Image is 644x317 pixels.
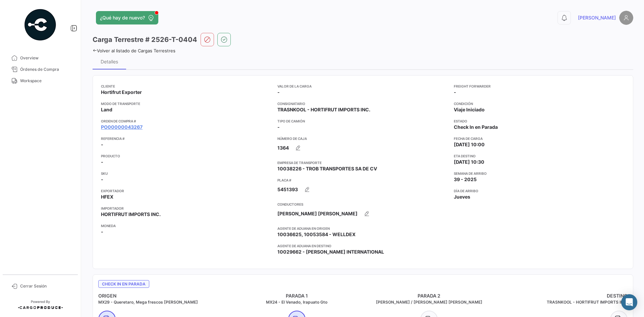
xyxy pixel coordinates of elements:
span: - [101,176,103,183]
span: 5451393 [277,186,298,193]
span: Workspace [20,78,72,84]
span: Hortifrut Exporter [101,89,142,96]
a: Workspace [5,75,75,87]
a: Overview [5,52,75,64]
span: - [101,159,103,165]
app-card-info-title: Producto [101,153,272,159]
span: - [101,228,103,235]
span: [DATE] 10:30 [454,159,484,165]
a: PO00000043267 [101,124,143,130]
span: HFEX [101,194,113,200]
span: - [101,141,103,148]
h4: DESTINO [495,293,628,299]
span: Land [101,106,112,113]
app-card-info-title: Día de Arribo [454,188,625,194]
app-card-info-title: Condición [454,101,625,106]
span: 10036625, 10053584 - WELLDEX [277,231,356,238]
span: - [277,89,280,96]
app-card-info-title: ETA Destino [454,153,625,159]
app-card-info-title: Conductores [277,202,448,207]
span: 10029662 - [PERSON_NAME] INTERNATIONAL [277,249,384,255]
app-card-info-title: Tipo de Camión [277,118,448,124]
span: Viaje Iniciado [454,106,485,113]
app-card-info-title: Consignatario [277,101,448,106]
app-card-info-title: Número de Caja [277,136,448,141]
span: HORTIFRUT IMPORTS INC. [101,211,161,218]
span: Check In en Parada [454,124,498,130]
img: placeholder-user.png [619,11,633,25]
span: [PERSON_NAME] [578,14,616,21]
app-card-info-title: Semana de Arribo [454,171,625,176]
span: Cerrar Sesión [20,283,72,289]
span: 1364 [277,145,289,151]
h5: TRASNKOOL - HORTIFRUT IMPORTS INC. [495,299,628,305]
div: Abrir Intercom Messenger [621,294,637,310]
app-card-info-title: Freight Forwarder [454,84,625,89]
span: Overview [20,55,72,61]
div: Detalles [101,59,118,64]
span: Check In en Parada [98,280,149,288]
button: ¿Qué hay de nuevo? [96,11,158,24]
span: TRASNKOOL - HORTIFRUT IMPORTS INC. [277,106,370,113]
a: Volver al listado de Cargas Terrestres [93,48,175,53]
a: Órdenes de Compra [5,64,75,75]
h4: PARADA 1 [231,293,363,299]
span: Jueves [454,194,470,200]
app-card-info-title: Cliente [101,84,272,89]
app-card-info-title: Empresa de Transporte [277,160,448,165]
span: [DATE] 10:00 [454,141,485,148]
h4: PARADA 2 [363,293,495,299]
app-card-info-title: Valor de la Carga [277,84,448,89]
h3: Carga Terrestre # 2526-T-0404 [93,35,197,44]
span: Órdenes de Compra [20,66,72,72]
app-card-info-title: Agente de Aduana en Destino [277,243,448,249]
span: ¿Qué hay de nuevo? [100,14,145,21]
h5: MX29 - Queretaro, Mega frescos [PERSON_NAME] [98,299,231,305]
app-card-info-title: SKU [101,171,272,176]
span: - [454,89,456,96]
app-card-info-title: Placa # [277,177,448,183]
app-card-info-title: Fecha de carga [454,136,625,141]
app-card-info-title: Estado [454,118,625,124]
span: 10038226 - TROB TRANSPORTES SA DE CV [277,165,377,172]
app-card-info-title: Agente de Aduana en Origen [277,226,448,231]
app-card-info-title: Orden de Compra # [101,118,272,124]
span: [PERSON_NAME] [PERSON_NAME] [277,210,358,217]
app-card-info-title: Referencia # [101,136,272,141]
app-card-info-title: Moneda [101,223,272,228]
span: 39 - 2025 [454,176,477,183]
img: powered-by.png [23,8,57,42]
h4: ORIGEN [98,293,231,299]
h5: [PERSON_NAME] / [PERSON_NAME] [PERSON_NAME] [363,299,495,305]
app-card-info-title: Exportador [101,188,272,194]
app-card-info-title: Importador [101,206,272,211]
h5: MX24 - El Venado, Irapuato Gto [231,299,363,305]
span: - [277,124,280,130]
app-card-info-title: Modo de Transporte [101,101,272,106]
